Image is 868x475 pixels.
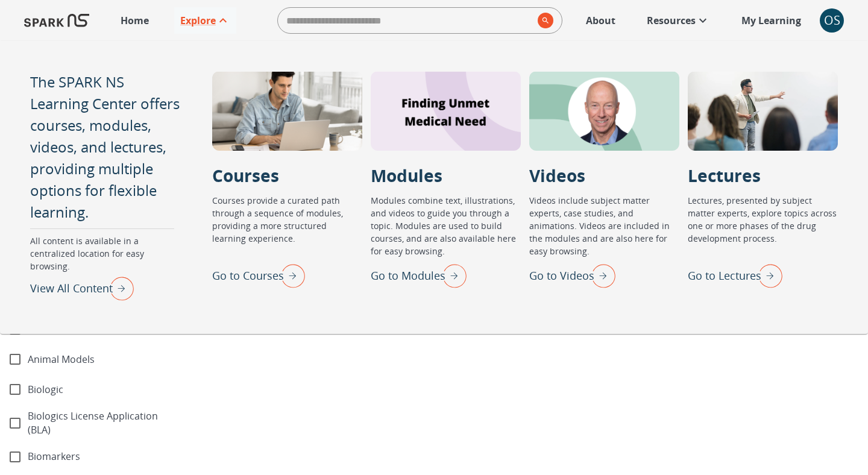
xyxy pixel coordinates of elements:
[212,260,305,291] div: Go to Courses
[371,268,445,284] p: Go to Modules
[212,71,362,151] div: Courses
[28,409,164,437] span: Biologics License Application (BLA)
[275,260,305,291] img: right arrow
[24,6,89,35] img: Logo of SPARK at Stanford
[586,13,615,28] p: About
[741,13,801,28] p: My Learning
[28,353,164,366] span: Animal Models
[580,7,621,34] a: About
[688,163,761,188] p: Lectures
[529,194,679,260] p: Videos include subject matter experts, case studies, and animations. Videos are included in the m...
[30,71,182,223] p: The SPARK NS Learning Center offers courses, modules, videos, and lectures, providing multiple op...
[529,268,594,284] p: Go to Videos
[533,8,553,33] button: search
[30,234,182,272] p: All content is available in a centralized location for easy browsing.
[371,163,442,188] p: Modules
[641,7,716,34] a: Resources
[30,280,113,297] p: View All Content
[529,71,679,151] div: Videos
[212,163,279,188] p: Courses
[820,8,844,33] div: OS
[688,268,761,284] p: Go to Lectures
[115,7,155,34] a: Home
[820,8,844,33] button: account of current user
[688,71,838,151] div: Lectures
[371,194,521,260] p: Modules combine text, illustrations, and videos to guide you through a topic. Modules are used to...
[121,13,149,28] p: Home
[735,7,808,34] a: My Learning
[28,450,164,464] span: Biomarkers
[529,260,615,291] div: Go to Videos
[585,260,615,291] img: right arrow
[371,260,467,291] div: Go to Modules
[436,260,467,291] img: right arrow
[212,194,362,260] p: Courses provide a curated path through a sequence of modules, providing a more structured learnin...
[752,260,782,291] img: right arrow
[180,13,216,28] p: Explore
[104,272,134,304] img: right arrow
[30,272,134,304] div: View All Content
[212,268,284,284] p: Go to Courses
[647,13,696,28] p: Resources
[688,194,838,260] p: Lectures, presented by subject matter experts, explore topics across one or more phases of the dr...
[28,383,164,397] span: Biologic
[529,163,585,188] p: Videos
[371,71,521,151] div: Modules
[688,260,782,291] div: Go to Lectures
[174,7,236,34] a: Explore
